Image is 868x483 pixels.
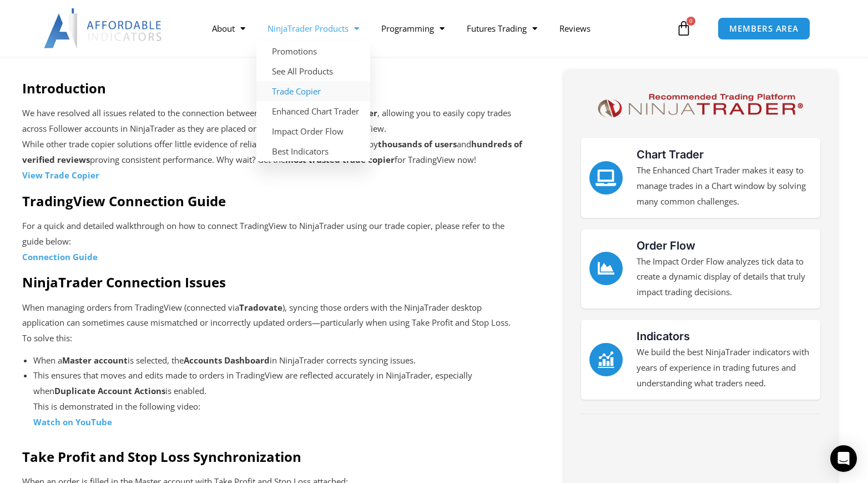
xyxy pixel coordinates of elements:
[54,385,165,396] strong: Duplicate Account Actions
[256,41,370,161] ul: NinjaTrader Products
[637,163,812,210] p: The Enhanced Chart Trader makes it easy to manage trades in a Chart window by solving many common...
[22,251,98,262] a: Connection Guide
[593,90,808,121] img: NinjaTrader Logo | Affordable Indicators – NinjaTrader
[201,16,673,41] nav: Menu
[659,12,708,44] a: 0
[589,252,623,285] a: Order Flow
[22,138,522,165] strong: hundreds of verified reviews
[33,353,514,369] li: When a is selected, the in NinjaTrader corrects syncing issues.
[33,416,112,427] a: Watch on YouTube
[256,41,370,61] a: Promotions
[637,330,690,343] a: Indicators
[256,81,370,101] a: Trade Copier
[589,161,623,195] a: Chart Trader
[184,355,270,366] strong: Accounts Dashboard
[256,101,370,121] a: Enhanced Chart Trader
[44,8,163,48] img: LogoAI | Affordable Indicators – NinjaTrader
[256,16,370,41] a: NinjaTrader Products
[637,345,812,391] p: We build the best NinjaTrader indicators with years of experience in trading futures and understa...
[239,302,282,313] strong: Tradovate
[22,170,99,181] strong: View Trade Copier
[256,141,370,161] a: Best Indicators
[22,273,226,291] strong: NinjaTrader Connection Issues
[589,343,623,376] a: Indicators
[687,17,695,26] span: 0
[285,154,395,165] strong: most trusted trade copier
[22,106,526,183] p: We have resolved all issues related to the connection between and , allowing you to easily copy t...
[718,17,810,40] a: MEMBERS AREA
[22,192,226,210] strong: TradingView Connection Guide
[22,218,526,265] p: For a quick and detailed walkthrough on how to connect TradingView to NinjaTrader using our trade...
[22,300,526,347] p: When managing orders from TradingView (connected via ), syncing those orders with the NinjaTrader...
[637,148,704,161] a: Chart Trader
[256,121,370,141] a: Impact Order Flow
[62,355,128,366] strong: Master account
[201,16,256,41] a: About
[370,16,456,41] a: Programming
[22,79,106,97] strong: Introduction
[378,138,457,150] strong: thousands of users
[637,254,812,301] p: The Impact Order Flow analyzes tick data to create a dynamic display of details that truly impact...
[729,24,799,33] span: MEMBERS AREA
[637,239,695,252] a: Order Flow
[33,368,514,430] li: This ensures that moves and edits made to orders in TradingView are reflected accurately in Ninja...
[22,447,301,466] strong: Take Profit and Stop Loss Synchronization
[830,445,857,472] div: Open Intercom Messenger
[256,61,370,81] a: See All Products
[548,16,602,41] a: Reviews
[456,16,548,41] a: Futures Trading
